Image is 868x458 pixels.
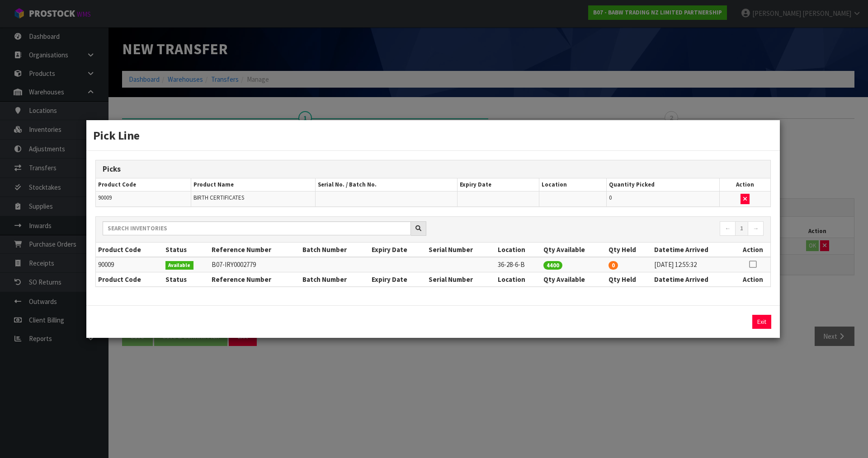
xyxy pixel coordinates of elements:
[495,272,541,286] th: Location
[748,221,764,236] a: →
[103,221,411,235] input: Search inventories
[96,272,163,286] th: Product Code
[209,257,300,272] td: B07-IRY0002779
[609,261,618,270] span: 0
[495,243,541,257] th: Location
[96,243,163,257] th: Product Code
[315,178,457,192] th: Serial No. / Batch No.
[543,261,562,270] span: 4400
[652,243,735,257] th: Datetime Arrived
[369,243,426,257] th: Expiry Date
[163,272,210,286] th: Status
[735,243,770,257] th: Action
[606,272,652,286] th: Qty Held
[96,178,191,192] th: Product Code
[607,178,720,192] th: Quantity Picked
[209,243,300,257] th: Reference Number
[606,243,652,257] th: Qty Held
[103,165,764,173] h3: Picks
[300,272,369,286] th: Batch Number
[541,272,606,286] th: Qty Available
[165,261,194,270] span: Available
[426,243,495,257] th: Serial Number
[458,178,539,192] th: Expiry Date
[440,221,764,237] nav: Page navigation
[98,194,112,201] span: 90009
[96,257,163,272] td: 90009
[652,257,735,272] td: [DATE] 12:55:32
[191,178,315,192] th: Product Name
[609,194,612,201] span: 0
[193,194,244,201] span: BIRTH CERTIFICATES
[735,221,748,236] a: 1
[93,127,773,144] h3: Pick Line
[652,272,735,286] th: Datetime Arrived
[539,178,606,192] th: Location
[735,272,770,286] th: Action
[752,315,771,329] button: Exit
[209,272,300,286] th: Reference Number
[369,272,426,286] th: Expiry Date
[300,243,369,257] th: Batch Number
[163,243,210,257] th: Status
[541,243,606,257] th: Qty Available
[719,178,770,192] th: Action
[720,221,736,236] a: ←
[495,257,541,272] td: 36-28-6-B
[426,272,495,286] th: Serial Number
